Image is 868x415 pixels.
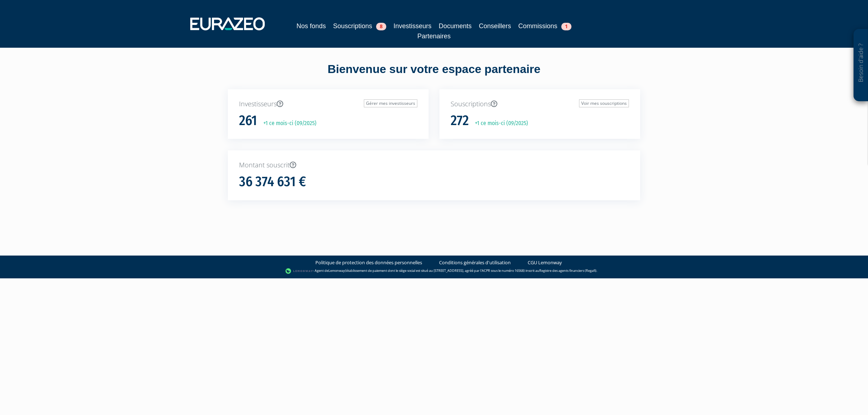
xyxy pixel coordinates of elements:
p: +1 ce mois-ci (09/2025) [258,119,316,128]
a: Nos fonds [297,21,326,31]
div: - Agent de (établissement de paiement dont le siège social est situé au [STREET_ADDRESS], agréé p... [7,268,861,275]
img: 1732889491-logotype_eurazeo_blanc_rvb.png [190,17,265,30]
p: +1 ce mois-ci (09/2025) [470,119,528,128]
div: Bienvenue sur votre espace partenaire [222,61,646,89]
span: 1 [561,23,571,30]
a: Souscriptions8 [333,21,386,31]
p: Investisseurs [239,99,417,109]
a: Documents [439,21,472,31]
p: Besoin d'aide ? [857,33,865,98]
a: Partenaires [417,31,451,41]
h1: 261 [239,113,257,128]
a: Investisseurs [393,21,431,31]
h1: 272 [451,113,469,128]
p: Montant souscrit [239,161,629,170]
a: Conditions générales d'utilisation [439,259,511,266]
img: logo-lemonway.png [285,268,313,275]
a: Commissions1 [518,21,571,31]
a: Gérer mes investisseurs [364,99,417,107]
a: Voir mes souscriptions [579,99,629,107]
h1: 36 374 631 € [239,174,306,189]
a: CGU Lemonway [528,259,562,266]
a: Politique de protection des données personnelles [315,259,422,266]
a: Conseillers [479,21,511,31]
a: Registre des agents financiers (Regafi) [539,268,596,273]
p: Souscriptions [451,99,629,109]
a: Lemonway [328,268,345,273]
span: 8 [376,23,386,30]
